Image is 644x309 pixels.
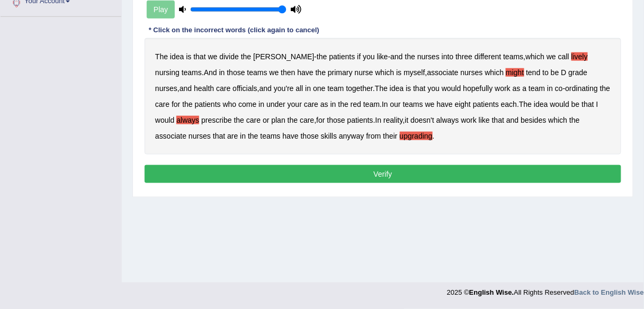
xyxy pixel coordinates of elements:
b: patients [329,52,355,61]
b: that [492,116,504,124]
b: the [248,132,258,140]
b: their [383,132,397,140]
b: officials [232,84,257,93]
b: might [506,68,524,77]
b: In [382,100,388,108]
b: the [182,100,192,108]
b: it [405,116,408,124]
b: nurses [189,132,211,140]
b: then [281,68,295,77]
div: 2025 © All Rights Reserved [447,283,644,298]
b: idea [390,84,404,93]
b: a [523,84,527,93]
b: in [547,84,553,93]
b: we [208,52,218,61]
b: and [180,84,192,93]
b: eight [455,100,471,108]
b: three [455,52,472,61]
b: in [305,84,311,93]
b: the [317,52,327,61]
b: in [258,100,264,108]
b: and [506,116,518,124]
b: the [405,52,415,61]
b: under [266,100,285,108]
b: the [569,116,579,124]
b: idea [534,100,548,108]
b: call [558,52,569,61]
b: care [155,100,169,108]
b: have [283,132,299,140]
b: upgrading [400,132,433,140]
b: nurses [417,52,440,61]
b: come [238,100,256,108]
b: like [377,52,388,61]
b: one [313,84,325,93]
b: be [551,68,559,77]
b: is [396,68,401,77]
b: myself [404,68,425,77]
b: care [300,116,314,124]
b: those [327,116,345,124]
b: if [357,52,361,61]
b: as [320,100,328,108]
b: associate [155,132,186,140]
b: work [495,84,511,93]
b: health [194,84,214,93]
b: are [227,132,238,140]
b: grade [569,68,588,77]
b: patients [347,116,373,124]
b: in [219,68,225,77]
b: each [501,100,517,108]
b: primary [328,68,353,77]
b: together [346,84,373,93]
b: team [529,84,545,93]
b: patients [473,100,499,108]
b: which [526,52,545,61]
b: into [442,52,454,61]
b: to [543,68,549,77]
b: And [204,68,217,77]
b: is [186,52,191,61]
b: that [213,132,225,140]
b: or [263,116,269,124]
b: lively [571,52,588,61]
b: be [571,100,580,108]
b: co [555,84,563,93]
b: red [351,100,361,108]
b: that [413,84,425,93]
b: you [363,52,375,61]
b: those [227,68,245,77]
b: [PERSON_NAME] [253,52,314,61]
strong: Back to English Wise [575,289,644,297]
b: from [366,132,381,140]
b: work [461,116,477,124]
b: The [519,100,532,108]
b: doesn't [410,116,434,124]
b: your [288,100,302,108]
b: we [547,52,556,61]
b: the [288,116,298,124]
b: the [241,52,251,61]
b: nurses [155,84,177,93]
b: would [442,84,461,93]
b: for [172,100,180,108]
b: have [298,68,314,77]
b: and [260,84,272,93]
b: for [316,116,325,124]
b: the [338,100,348,108]
b: prescribe [201,116,232,124]
b: teams [503,52,523,61]
b: and [390,52,402,61]
b: in [330,100,336,108]
b: In [375,116,382,124]
button: Verify [145,165,621,183]
b: teams [403,100,423,108]
b: you [428,84,440,93]
b: patients [195,100,221,108]
b: team [327,84,344,93]
b: anyway [339,132,364,140]
b: the [600,84,610,93]
b: team [363,100,380,108]
b: nurses [461,68,483,77]
b: in [240,132,246,140]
